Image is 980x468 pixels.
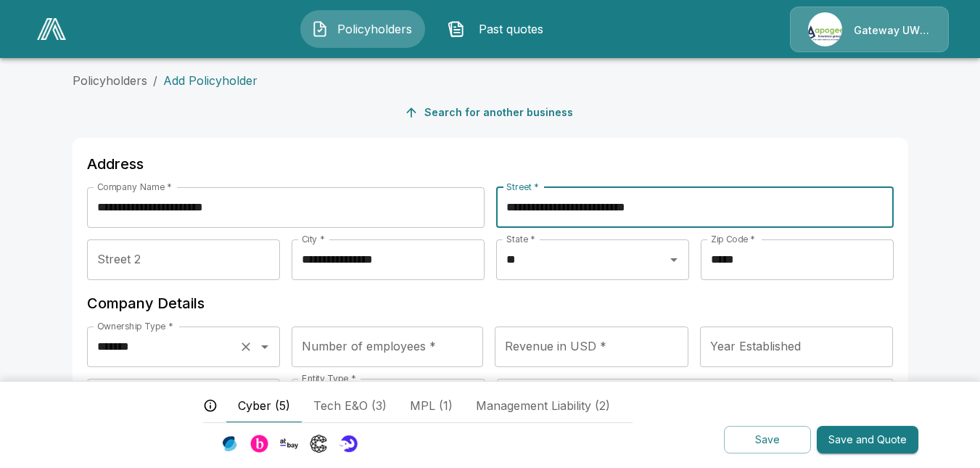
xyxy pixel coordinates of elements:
span: Policyholders [334,20,414,38]
label: Street * [506,181,539,193]
img: Past quotes Icon [448,20,465,38]
button: Open [255,337,275,357]
svg: The carriers and lines of business displayed below reflect potential appetite based on available ... [203,398,218,413]
h6: Company Details [87,292,894,315]
button: Save [724,426,811,454]
a: Policyholders [73,73,147,88]
button: Save and Quote [817,426,918,454]
label: Zip Code * [711,233,755,245]
button: Open [664,250,684,270]
span: Management Liability (2) [476,397,610,414]
li: / [153,72,157,89]
button: Search for another business [401,99,579,126]
label: City * [302,233,325,245]
span: Cyber (5) [238,397,290,414]
img: Carrier Logo [310,435,328,453]
span: Past quotes [471,20,551,38]
label: Entity Type * [302,372,355,385]
h6: Address [87,152,894,176]
p: Add Policyholder [163,72,258,89]
nav: breadcrumb [73,72,908,89]
span: MPL (1) [410,397,453,414]
button: Clear [236,337,256,357]
button: Policyholders IconPolicyholders [300,10,425,48]
img: Policyholders Icon [311,20,329,38]
img: Carrier Logo [339,435,358,453]
span: Tech E&O (3) [313,397,387,414]
label: Ownership Type * [97,320,173,332]
img: AA Logo [37,18,66,40]
img: Carrier Logo [221,435,239,453]
img: Carrier Logo [280,435,298,453]
img: Carrier Logo [250,435,268,453]
button: Past quotes IconPast quotes [437,10,561,48]
label: Company Name * [97,181,172,193]
label: State * [506,233,535,245]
